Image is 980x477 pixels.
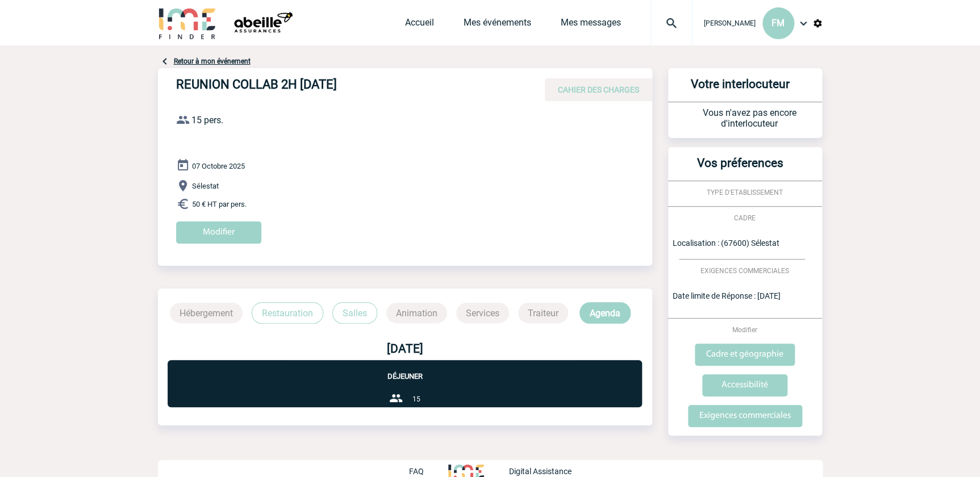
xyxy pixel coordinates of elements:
h3: Vos préferences [673,156,808,181]
input: Modifier [176,221,261,244]
p: Déjeuner [168,360,642,380]
a: Mes messages [561,17,621,33]
span: Localisation : (67600) Sélestat [673,238,779,248]
input: Accessibilité [702,374,787,396]
p: Restauration [252,302,323,324]
h4: REUNION COLLAB 2H [DATE] [176,77,517,97]
p: Agenda [579,302,631,324]
p: FAQ [408,467,423,476]
img: IME-Finder [158,7,217,39]
span: TYPE D'ETABLISSEMENT [707,189,783,196]
span: EXIGENCES COMMERCIALES [700,267,789,275]
span: Vous n'avez pas encore d'interlocuteur [703,107,796,129]
span: CAHIER DES CHARGES [558,85,639,94]
a: FAQ [408,465,448,476]
span: CADRE [734,214,756,222]
input: Cadre et géographie [695,344,795,366]
p: Services [456,303,509,323]
span: 50 € HT par pers. [192,200,247,208]
b: [DATE] [387,342,423,355]
a: Retour à mon événement [174,57,251,65]
p: Salles [332,302,377,324]
span: Sélestat [192,182,219,190]
span: 15 [412,395,420,403]
span: 07 Octobre 2025 [192,162,245,170]
a: Mes événements [464,17,531,33]
p: Animation [386,303,447,323]
span: FM [772,18,785,28]
h3: Votre interlocuteur [673,77,808,102]
a: Accueil [405,17,434,33]
span: 15 pers. [191,115,223,125]
img: group-24-px-b.png [389,391,403,405]
p: Traiteur [518,303,568,323]
p: Digital Assistance [509,467,572,476]
span: [PERSON_NAME] [704,19,756,27]
span: Modifier [732,326,757,334]
input: Exigences commerciales [688,405,802,427]
span: Date limite de Réponse : [DATE] [673,291,781,300]
p: Hébergement [170,303,243,323]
